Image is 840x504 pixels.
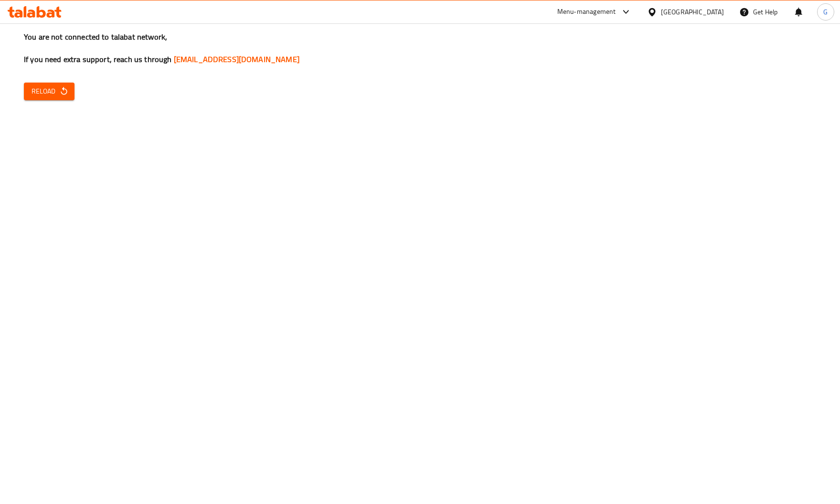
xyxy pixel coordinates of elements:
[24,31,816,65] h3: You are not connected to talabat network, If you need extra support, reach us through
[661,7,724,17] div: [GEOGRAPHIC_DATA]
[823,7,828,17] span: G
[32,85,67,97] span: Reload
[24,83,74,100] button: Reload
[174,52,299,66] a: [EMAIL_ADDRESS][DOMAIN_NAME]
[557,6,616,18] div: Menu-management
